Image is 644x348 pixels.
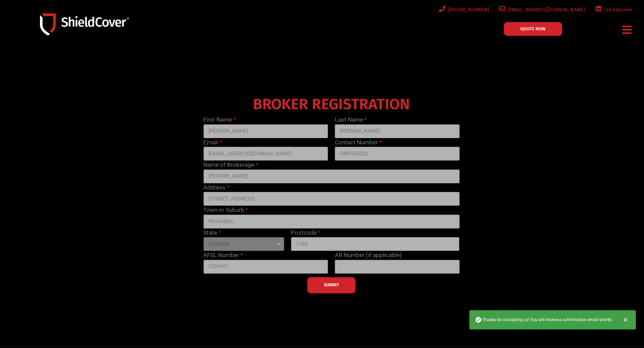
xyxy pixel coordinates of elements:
div: Menu Toggle [620,22,634,38]
label: Name of Brokerage [203,161,258,170]
label: Email [203,138,221,147]
h4: BROKER REGISTRATION [200,100,463,109]
span: QUOTE NOW [520,27,545,31]
label: Last Name [335,115,367,124]
label: AFSL Number [203,251,243,260]
label: Town or Suburb [203,206,248,215]
a: /shieldcover [593,6,633,14]
img: Shield-Cover-Underwriting-Australia-logo-full [40,13,129,35]
a: QUOTE NOW [504,22,562,36]
span: /shieldcover [601,6,633,14]
button: Close [618,312,633,327]
label: First Name [203,115,235,124]
a: [EMAIL_ADDRESS][DOMAIN_NAME] [498,6,585,14]
span: Thanks for contacting us! You will receive a confirmation email shortly. [475,316,612,323]
span: [PHONE_NUMBER] [446,6,489,14]
span: [EMAIL_ADDRESS][DOMAIN_NAME] [505,6,585,14]
label: State [203,228,221,237]
label: AR Number (if applicable) [335,251,402,260]
a: [PHONE_NUMBER] [438,6,489,14]
label: Address [203,183,229,192]
label: Postcode [291,228,320,237]
label: Contact Number [335,138,381,147]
